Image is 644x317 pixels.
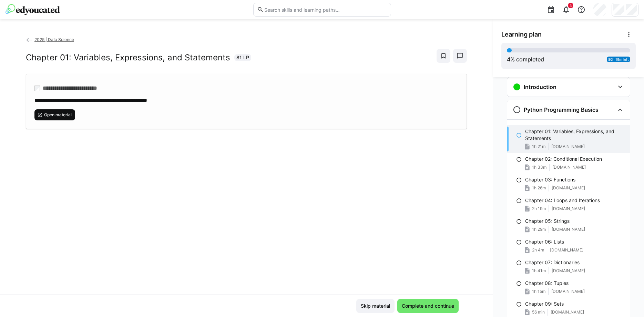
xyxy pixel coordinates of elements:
span: 1h 41m [532,268,546,274]
span: 1h 33m [532,165,546,170]
input: Search skills and learning paths… [264,7,387,13]
h3: Introduction [524,83,556,90]
p: Chapter 04: Loops and Iterations [525,197,600,204]
button: Complete and continue [397,299,459,313]
span: 1h 29m [532,227,546,232]
h3: Python Programming Basics [524,106,599,113]
h2: Chapter 01: Variables, Expressions, and Statements [26,52,230,63]
span: [DOMAIN_NAME] [552,185,585,191]
span: [DOMAIN_NAME] [551,289,585,294]
span: Complete and continue [401,303,455,309]
span: 1h 15m [532,289,545,294]
span: 2h 4m [532,247,544,253]
span: [DOMAIN_NAME] [552,227,585,232]
span: [DOMAIN_NAME] [552,206,585,211]
p: Chapter 02: Conditional Execution [525,156,602,162]
button: Skip material [356,299,395,313]
span: [DOMAIN_NAME] [550,247,583,253]
span: [DOMAIN_NAME] [552,165,586,170]
p: Chapter 07: Dictionaries [525,259,580,266]
div: % completed [507,55,544,63]
span: 3 [570,3,572,8]
span: 80h 19m left [608,57,629,61]
span: 1h 21m [532,144,545,149]
span: Learning plan [501,31,542,38]
p: Chapter 05: Strings [525,218,570,225]
span: 1h 26m [532,185,546,191]
p: Chapter 06: Lists [525,238,564,245]
a: 2025 | Data Science [26,37,74,42]
span: [DOMAIN_NAME] [551,309,584,315]
button: Open material [34,109,75,120]
span: 2025 | Data Science [34,37,74,42]
span: Skip material [360,303,391,309]
p: Chapter 08: Tuples [525,280,569,287]
p: Chapter 01: Variables, Expressions, and Statements [525,128,624,142]
span: 56 min [532,309,545,315]
p: Chapter 09: Sets [525,300,564,307]
span: [DOMAIN_NAME] [552,268,585,274]
span: 4 [507,56,510,63]
span: 81 LP [236,54,249,61]
p: Chapter 03: Functions [525,176,575,183]
span: 2h 19m [532,206,546,211]
span: [DOMAIN_NAME] [551,144,585,149]
span: Open material [43,112,72,118]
